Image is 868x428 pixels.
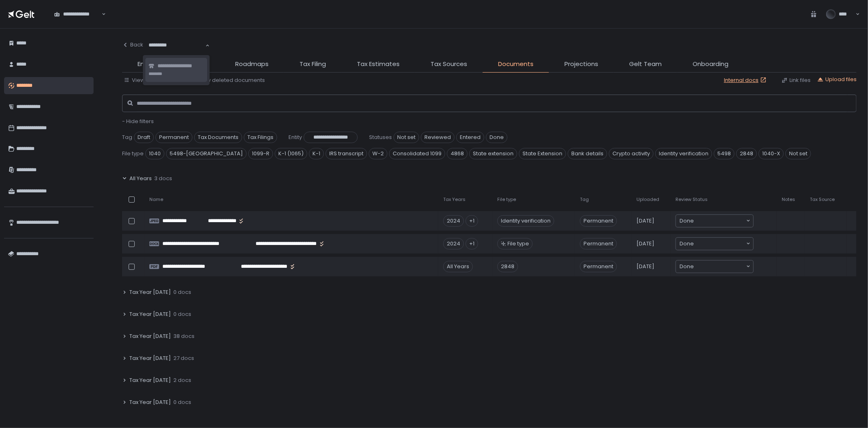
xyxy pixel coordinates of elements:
[357,60,400,69] span: Tax Estimates
[443,238,464,249] div: 2024
[124,77,180,84] button: View by: Tax years
[694,217,746,225] input: Search for option
[443,196,466,203] span: Tax Years
[431,60,467,69] span: Tax Sources
[248,148,273,159] span: 1099-R
[369,148,387,159] span: W-2
[580,215,617,227] span: Permanent
[421,132,455,143] span: Reviewed
[173,289,191,296] span: 0 docs
[724,77,768,84] a: Internal docs
[235,60,269,69] span: Roadmaps
[194,132,242,143] span: Tax Documents
[497,196,516,203] span: File type
[466,238,478,249] div: +1
[447,148,468,159] span: 4868
[326,148,367,159] span: IRS transcript
[122,37,143,53] button: Back
[694,263,746,271] input: Search for option
[244,132,277,143] span: Tax Filings
[636,240,654,247] span: [DATE]
[154,175,172,182] span: 3 docs
[309,148,324,159] span: K-1
[122,150,144,157] span: File type
[497,261,518,272] div: 2848
[694,240,746,248] input: Search for option
[173,377,191,384] span: 2 docs
[129,289,171,296] span: Tax Year [DATE]
[173,399,191,406] span: 0 docs
[443,261,473,272] div: All Years
[122,41,143,49] div: Back
[166,148,247,159] span: 5498-[GEOGRAPHIC_DATA]
[609,148,654,159] span: Crypto activity
[394,132,419,143] span: Not set
[736,148,757,159] span: 2848
[629,60,662,69] span: Gelt Team
[289,134,302,141] span: Entity
[134,132,154,143] span: Draft
[129,355,171,362] span: Tax Year [DATE]
[782,196,795,203] span: Notes
[519,148,566,159] span: State Extension
[714,148,735,159] span: 5498
[49,5,106,22] div: Search for option
[443,215,464,227] div: 2024
[149,196,163,203] span: Name
[149,41,205,49] input: Search for option
[568,148,607,159] span: Bank details
[817,76,857,83] button: Upload files
[676,238,753,250] div: Search for option
[129,175,152,182] span: All Years
[680,217,694,225] span: Done
[497,215,554,227] div: Identity verification
[155,132,192,143] span: Permanent
[143,37,210,54] div: Search for option
[580,261,617,272] span: Permanent
[498,60,533,69] span: Documents
[676,196,708,203] span: Review Status
[173,311,191,318] span: 0 docs
[759,148,784,159] span: 1040-X
[785,148,811,159] span: Not set
[676,215,753,227] div: Search for option
[636,263,654,270] span: [DATE]
[129,311,171,318] span: Tax Year [DATE]
[369,134,392,141] span: Statuses
[173,333,195,340] span: 38 docs
[129,333,171,340] span: Tax Year [DATE]
[636,217,654,225] span: [DATE]
[389,148,445,159] span: Consolidated 1099
[466,215,478,227] div: +1
[456,132,484,143] span: Entered
[693,60,728,69] span: Onboarding
[564,60,598,69] span: Projections
[810,196,835,203] span: Tax Source
[173,355,194,362] span: 27 docs
[580,238,617,249] span: Permanent
[122,118,154,125] button: - Hide filters
[636,196,659,203] span: Uploaded
[486,132,507,143] span: Done
[507,240,529,247] span: File type
[101,10,101,18] input: Search for option
[655,148,712,159] span: Identity verification
[680,240,694,248] span: Done
[138,60,154,69] span: Entity
[781,77,811,84] button: Link files
[275,148,307,159] span: K-1 (1065)
[580,196,589,203] span: Tag
[129,399,171,406] span: Tax Year [DATE]
[145,148,164,159] span: 1040
[676,260,753,273] div: Search for option
[469,148,517,159] span: State extension
[129,377,171,384] span: Tax Year [DATE]
[300,60,326,69] span: Tax Filing
[122,134,132,141] span: Tag
[680,263,694,271] span: Done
